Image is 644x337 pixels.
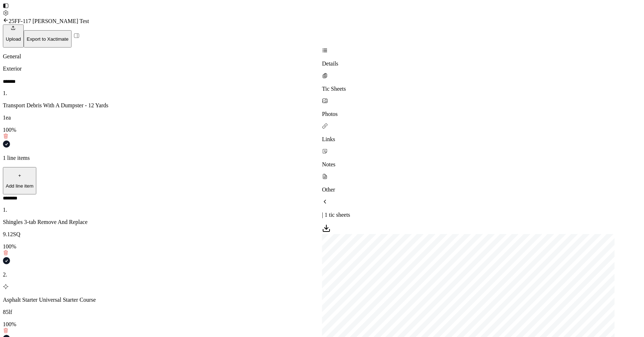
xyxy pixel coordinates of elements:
[72,31,82,41] img: right-panel.svg
[9,18,89,24] label: 25FF-117 [PERSON_NAME] Test
[27,36,68,42] p: Export to Xactimate
[3,3,9,9] img: toggle sidebar
[24,30,71,48] button: Export to Xactimate
[3,24,24,48] button: Upload
[6,36,21,42] p: Upload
